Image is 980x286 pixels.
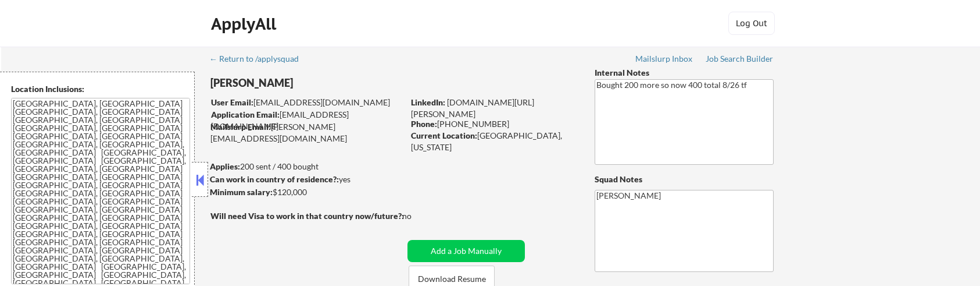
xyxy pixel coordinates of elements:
[595,67,774,79] div: Internal Notes
[595,174,774,185] div: Squad Notes
[706,55,774,63] div: Job Search Builder
[210,76,449,90] div: [PERSON_NAME]
[211,97,403,108] div: [EMAIL_ADDRESS][DOMAIN_NAME]
[411,97,536,119] a: [DOMAIN_NAME][URL] [PERSON_NAME]
[210,174,339,184] strong: Can work in country of residence?:
[11,83,190,95] div: Location Inclusions:
[411,118,575,130] div: [PHONE_NUMBER]
[211,110,280,119] strong: Application Email:
[210,187,273,197] strong: Minimum salary:
[411,130,575,153] div: [GEOGRAPHIC_DATA], [US_STATE]
[411,97,445,107] strong: LinkedIn:
[411,119,437,129] strong: Phone:
[402,210,435,222] div: no
[210,161,403,172] div: 200 sent / 400 bought
[210,174,400,185] div: yes
[407,240,525,262] button: Add a Job Manually
[211,97,253,107] strong: User Email:
[211,109,403,132] div: [EMAIL_ADDRESS][DOMAIN_NAME]
[210,122,271,132] strong: Mailslurp Email:
[706,54,774,66] a: Job Search Builder
[210,121,403,144] div: [PERSON_NAME][EMAIL_ADDRESS][DOMAIN_NAME]
[209,55,310,63] div: ← Return to /applysquad
[210,211,404,221] strong: Will need Visa to work in that country now/future?:
[209,54,310,66] a: ← Return to /applysquad
[728,12,775,35] button: Log Out
[210,161,240,171] strong: Applies:
[411,130,477,140] strong: Current Location:
[211,14,280,34] div: ApplyAll
[635,54,693,66] a: Mailslurp Inbox
[210,186,403,198] div: $120,000
[635,55,693,63] div: Mailslurp Inbox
